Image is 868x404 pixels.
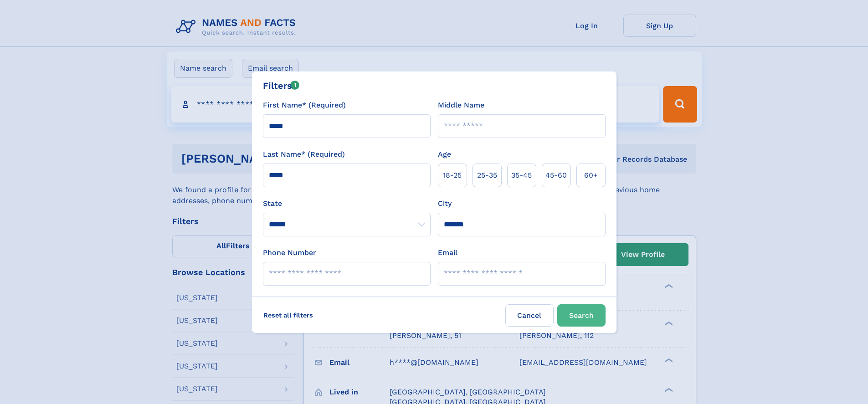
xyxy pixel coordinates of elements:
[477,170,497,181] span: 25‑35
[263,247,316,258] label: Phone Number
[505,304,554,327] label: Cancel
[438,198,452,209] label: City
[263,100,346,111] label: First Name* (Required)
[263,149,345,160] label: Last Name* (Required)
[438,149,451,160] label: Age
[438,100,484,111] label: Middle Name
[438,247,457,258] label: Email
[263,198,431,209] label: State
[545,170,567,181] span: 45‑60
[557,304,606,327] button: Search
[443,170,462,181] span: 18‑25
[257,304,319,326] label: Reset all filters
[263,79,300,92] div: Filters
[584,170,598,181] span: 60+
[511,170,532,181] span: 35‑45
